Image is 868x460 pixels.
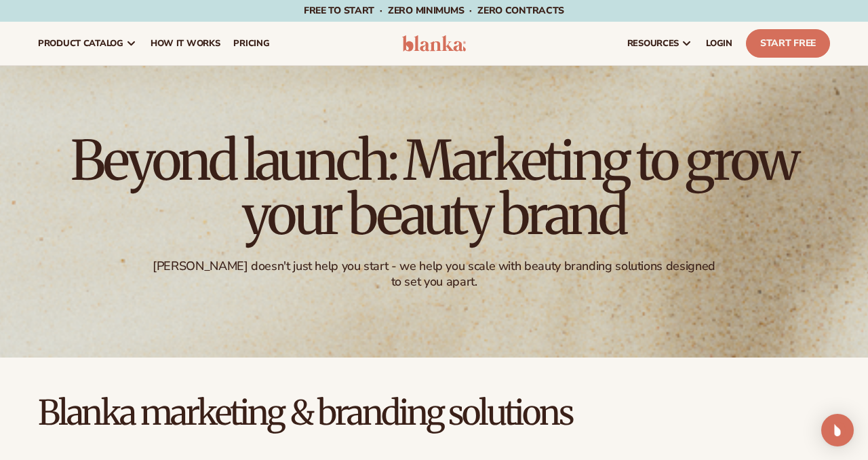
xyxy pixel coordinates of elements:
[821,414,854,446] div: Open Intercom Messenger
[746,29,830,58] a: Start Free
[706,38,732,49] span: LOGIN
[151,38,220,49] span: How It Works
[61,134,807,242] h1: Beyond launch: Marketing to grow your beauty brand
[233,38,269,49] span: pricing
[152,258,716,290] div: [PERSON_NAME] doesn't just help you start - we help you scale with beauty branding solutions desi...
[304,4,564,17] span: Free to start · ZERO minimums · ZERO contracts
[144,22,227,65] a: How It Works
[226,22,276,65] a: pricing
[38,38,123,49] span: product catalog
[31,22,144,65] a: product catalog
[402,35,466,52] img: logo
[620,22,699,65] a: resources
[699,22,739,65] a: LOGIN
[627,38,679,49] span: resources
